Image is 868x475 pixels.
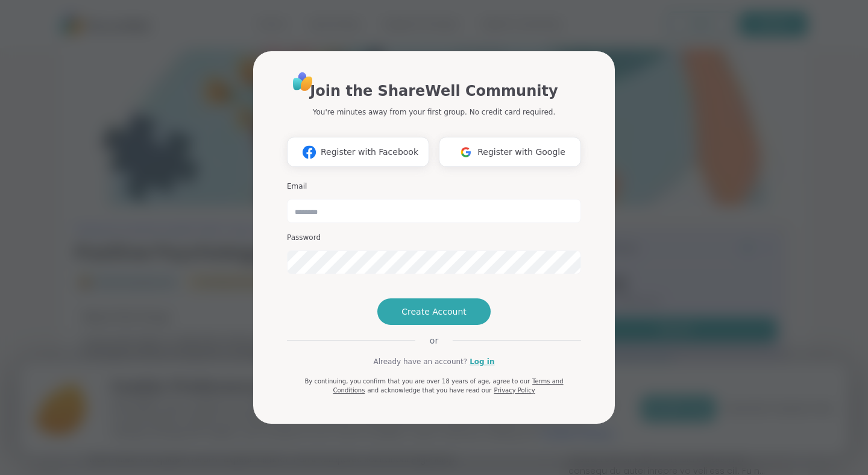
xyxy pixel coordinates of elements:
[470,356,494,367] a: Log in
[367,387,491,394] span: and acknowledge that you have read our
[310,80,558,102] h1: Join the ShareWell Community
[454,141,477,163] img: ShareWell Logomark
[287,137,429,167] button: Register with Facebook
[373,356,467,367] span: Already have an account?
[304,378,530,385] span: By continuing, you confirm that you are over 18 years of age, agree to our
[321,146,418,159] span: Register with Facebook
[287,233,581,243] h3: Password
[415,335,453,347] span: or
[494,387,535,394] a: Privacy Policy
[377,298,491,325] button: Create Account
[477,146,565,159] span: Register with Google
[289,68,316,95] img: ShareWell Logo
[298,141,321,163] img: ShareWell Logomark
[333,378,563,394] a: Terms and Conditions
[401,306,467,318] span: Create Account
[287,181,581,192] h3: Email
[439,137,581,167] button: Register with Google
[313,107,555,118] p: You're minutes away from your first group. No credit card required.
